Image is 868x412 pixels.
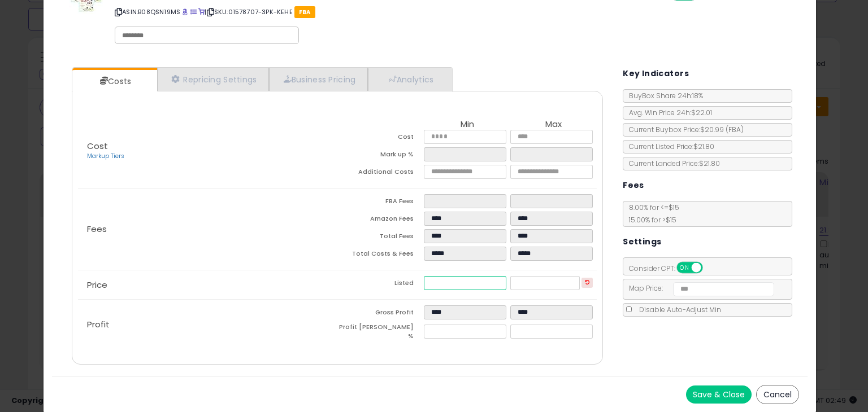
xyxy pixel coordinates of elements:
a: Analytics [368,68,452,91]
span: ( FBA ) [726,125,744,134]
span: Consider CPT: [623,264,718,273]
h5: Settings [623,235,661,249]
a: Markup Tiers [87,152,124,160]
a: Business Pricing [269,68,368,91]
a: All offer listings [190,7,197,16]
a: BuyBox page [182,7,188,16]
span: FBA [294,6,315,18]
span: BuyBox Share 24h: 18% [623,91,703,100]
h5: Key Indicators [623,67,689,81]
p: Price [78,280,337,290]
td: Profit [PERSON_NAME] % [337,323,424,344]
h5: Fees [623,178,644,192]
th: Min [424,120,510,130]
button: Save & Close [686,385,752,404]
p: Cost [78,142,337,161]
span: OFF [701,263,719,273]
td: Cost [337,130,424,147]
span: Current Listed Price: $21.80 [623,142,714,151]
span: 15.00 % for > $15 [623,215,676,225]
p: Profit [78,320,337,329]
span: Disable Auto-Adjust Min [633,305,721,314]
a: Costs [72,70,156,93]
td: Total Costs & Fees [337,247,424,264]
td: FBA Fees [337,194,424,212]
span: Avg. Win Price 24h: $22.01 [623,108,712,117]
td: Amazon Fees [337,212,424,229]
a: Your listing only [198,7,205,16]
td: Total Fees [337,229,424,247]
span: Map Price: [623,283,774,293]
span: Current Landed Price: $21.80 [623,159,720,168]
td: Mark up % [337,147,424,165]
td: Gross Profit [337,305,424,323]
td: Additional Costs [337,165,424,182]
span: 8.00 % for <= $15 [623,203,679,225]
span: ON [678,263,692,273]
p: Fees [78,225,337,234]
button: Cancel [756,385,799,404]
span: Current Buybox Price: [623,125,744,134]
a: Repricing Settings [157,68,269,91]
th: Max [510,120,597,130]
td: Listed [337,276,424,293]
span: $20.99 [700,125,744,134]
p: ASIN: B08QSN19MS | SKU: 01578707-3PK-KEHE [115,3,602,21]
